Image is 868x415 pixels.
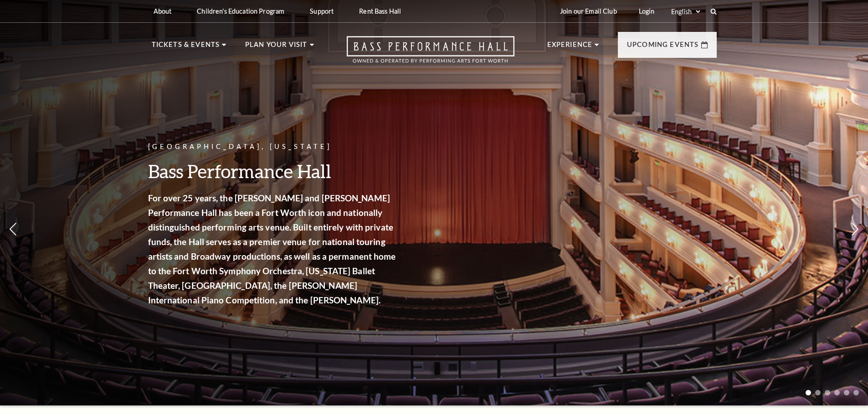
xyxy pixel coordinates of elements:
[627,39,699,56] p: Upcoming Events
[669,7,702,16] select: Select:
[310,7,334,15] p: Support
[197,7,284,15] p: Children's Education Program
[152,39,220,56] p: Tickets & Events
[154,7,172,15] p: About
[148,159,399,183] h3: Bass Performance Hall
[148,193,396,305] strong: For over 25 years, the [PERSON_NAME] and [PERSON_NAME] Performance Hall has been a Fort Worth ico...
[359,7,401,15] p: Rent Bass Hall
[245,39,308,56] p: Plan Your Visit
[148,141,399,153] p: [GEOGRAPHIC_DATA], [US_STATE]
[547,39,593,56] p: Experience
